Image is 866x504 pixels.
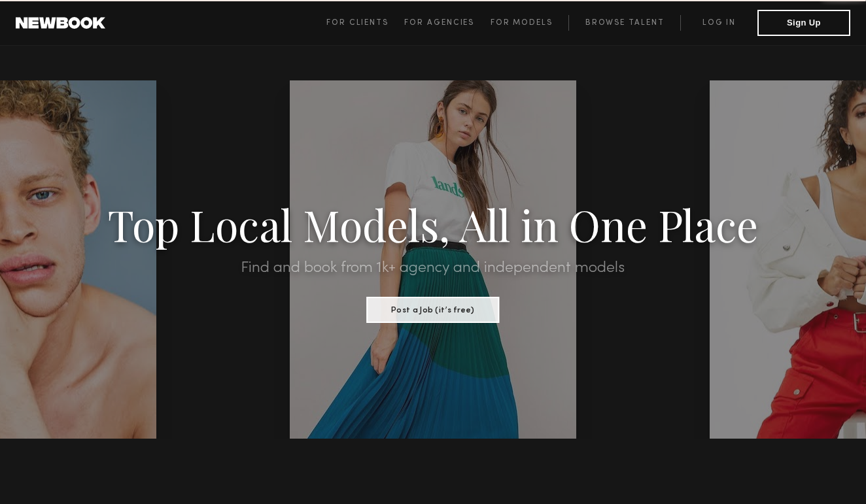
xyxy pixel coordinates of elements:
[404,15,490,31] a: For Agencies
[326,19,389,27] span: For Clients
[757,10,850,36] button: Sign Up
[680,15,757,31] a: Log in
[65,204,801,244] h1: Top Local Models, All in One Place
[404,19,474,27] span: For Agencies
[326,15,404,31] a: For Clients
[568,15,680,31] a: Browse Talent
[366,301,499,316] a: Post a Job (it’s free)
[491,19,553,27] span: For Models
[491,15,569,31] a: For Models
[366,297,499,323] button: Post a Job (it’s free)
[65,260,801,276] h2: Find and book from 1k+ agency and independent models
